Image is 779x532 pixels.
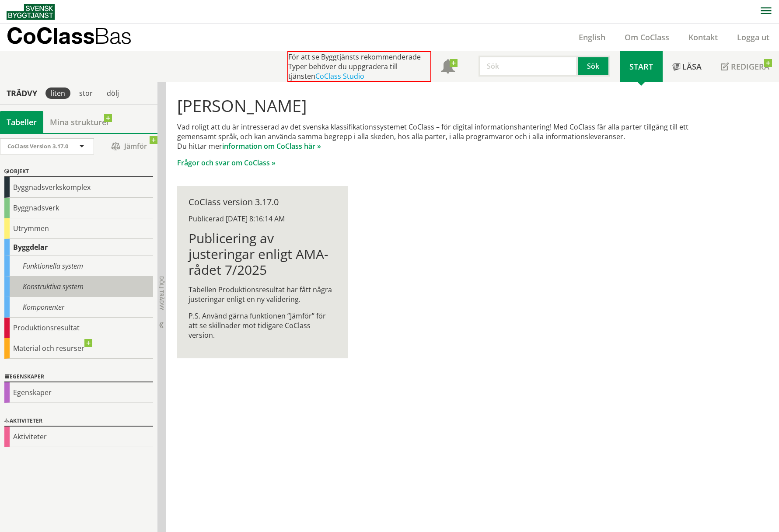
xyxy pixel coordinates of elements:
[4,372,153,382] div: Egenskaper
[4,382,153,403] div: Egenskaper
[7,142,68,150] span: CoClass Version 3.17.0
[663,51,711,82] a: Läsa
[731,61,769,72] span: Redigera
[189,214,336,224] div: Publicerad [DATE] 8:16:14 AM
[177,158,276,168] a: Frågor och svar om CoClass »
[189,311,336,340] p: P.S. Använd gärna funktionen ”Jämför” för att se skillnader mot tidigare CoClass version.
[189,231,336,278] h1: Publicering av justeringar enligt AMA-rådet 7/2025
[101,87,124,99] div: dölj
[441,60,455,74] span: Notifikationer
[4,256,153,276] div: Funktionella system
[189,197,336,207] div: CoClass version 3.17.0
[158,276,165,310] span: Dölj trädvy
[7,31,132,41] p: CoClass
[620,51,663,82] a: Start
[4,297,153,318] div: Komponenter
[4,167,153,177] div: Objekt
[74,87,98,99] div: stor
[578,56,610,77] button: Sök
[4,416,153,427] div: Aktiviteter
[222,141,321,151] a: information om CoClass här »
[727,32,779,42] a: Logga ut
[177,96,715,115] h1: [PERSON_NAME]
[7,4,55,20] img: Svensk Byggtjänst
[2,88,42,98] div: Trädvy
[569,32,615,42] a: English
[189,285,336,304] p: Tabellen Produktionsresultat har fått några justeringar enligt en ny validering.
[629,61,653,72] span: Start
[4,318,153,338] div: Produktionsresultat
[103,139,155,154] span: Jämför
[43,111,116,133] a: Mina strukturer
[679,32,727,42] a: Kontakt
[615,32,679,42] a: Om CoClass
[7,24,150,51] a: CoClassBas
[4,239,153,256] div: Byggdelar
[45,87,70,99] div: liten
[711,51,779,82] a: Redigera
[4,218,153,239] div: Utrymmen
[315,71,364,81] a: CoClass Studio
[287,51,431,82] div: För att se Byggtjänsts rekommenderade Typer behöver du uppgradera till tjänsten
[177,122,715,151] p: Vad roligt att du är intresserad av det svenska klassifikationssystemet CoClass – för digital inf...
[479,56,578,77] input: Sök
[94,23,132,49] span: Bas
[4,338,153,359] div: Material och resurser
[4,276,153,297] div: Konstruktiva system
[682,61,702,72] span: Läsa
[4,198,153,218] div: Byggnadsverk
[4,177,153,198] div: Byggnadsverkskomplex
[4,427,153,447] div: Aktiviteter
